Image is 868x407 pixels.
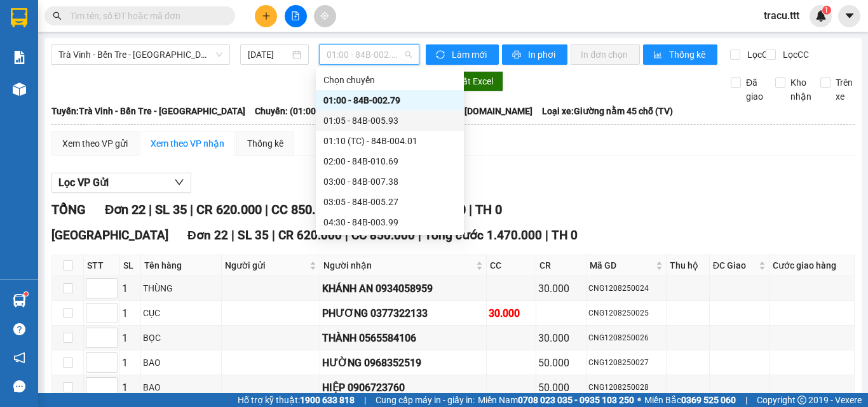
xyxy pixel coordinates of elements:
[785,76,817,103] span: Kho nhận
[518,395,634,405] strong: 0708 023 035 - 0935 103 250
[475,202,502,217] span: TH 0
[53,11,62,20] span: search
[122,380,139,396] div: 1
[436,50,447,60] span: sync
[51,202,86,217] span: TỔNG
[345,228,348,243] span: |
[536,255,586,276] th: CR
[51,106,245,116] b: Tuyến: Trà Vinh - Bến Tre - [GEOGRAPHIC_DATA]
[143,380,220,394] div: BAO
[255,5,277,27] button: plus
[322,281,484,297] div: KHÁNH AN 0934058959
[742,48,775,62] span: Lọc CR
[51,228,168,243] span: [GEOGRAPHIC_DATA]
[643,44,717,65] button: bar-chartThống kê
[644,393,736,407] span: Miền Bắc
[713,258,756,272] span: ĐC Giao
[143,281,220,295] div: THÙNG
[62,137,128,150] div: Xem theo VP gửi
[538,380,583,396] div: 50.000
[571,44,640,65] button: In đơn chọn
[323,73,456,87] div: Chọn chuyến
[824,6,829,15] span: 1
[143,356,220,370] div: BAO
[797,396,806,404] span: copyright
[272,228,275,243] span: |
[587,301,667,326] td: CNG1208250025
[13,51,26,64] img: solution-icon
[438,104,532,118] span: Tài xế: [DOMAIN_NAME]
[637,397,641,403] span: ⚪️
[13,352,25,364] span: notification
[754,8,810,23] span: tracu.ttt
[58,175,109,190] span: Lọc VP Gửi
[588,357,665,369] div: CNG1208250027
[323,258,473,272] span: Người nhận
[545,228,548,243] span: |
[815,10,827,22] img: icon-new-feature
[512,50,523,60] span: printer
[24,292,28,296] sup: 1
[323,134,456,148] div: 01:10 (TC) - 84B-004.01
[587,326,667,350] td: CNG1208250026
[323,114,456,128] div: 01:05 - 84B-005.93
[58,45,222,64] span: Trà Vinh - Bến Tre - Sài Gòn
[84,255,120,276] th: STT
[587,375,667,400] td: CNG1208250028
[502,44,567,65] button: printerIn phơi
[327,45,412,64] span: 01:00 - 84B-002.79
[70,9,220,23] input: Tìm tên, số ĐT hoặc mã đơn
[588,283,665,295] div: CNG1208250024
[265,202,268,217] span: |
[231,228,234,243] span: |
[418,228,421,243] span: |
[143,331,220,345] div: BỌC
[196,202,262,217] span: CR 620.000
[143,306,220,320] div: CỤC
[487,255,536,276] th: CC
[291,11,300,20] span: file-add
[174,177,184,187] span: down
[248,48,290,62] input: 13/08/2025
[428,71,503,91] button: downloadXuất Excel
[587,276,667,301] td: CNG1208250024
[426,44,499,65] button: syncLàm mới
[844,10,855,22] span: caret-down
[155,202,187,217] span: SL 35
[538,330,583,346] div: 30.000
[120,255,141,276] th: SL
[469,202,472,217] span: |
[225,258,306,272] span: Người gửi
[323,154,456,168] div: 02:00 - 84B-010.69
[822,6,831,15] sup: 1
[322,305,484,321] div: PHƯƠNG 0377322133
[238,393,355,407] span: Hỗ trợ kỹ thuật:
[323,175,456,189] div: 03:00 - 84B-007.38
[141,255,222,276] th: Tên hàng
[538,355,583,371] div: 50.000
[552,228,578,243] span: TH 0
[376,393,475,407] span: Cung cấp máy in - giấy in:
[745,393,747,407] span: |
[542,104,673,118] span: Loại xe: Giường nằm 45 chỗ (TV)
[831,76,858,103] span: Trên xe
[741,76,768,103] span: Đã giao
[528,48,557,62] span: In phơi
[838,5,860,27] button: caret-down
[187,228,228,243] span: Đơn 22
[51,173,191,193] button: Lọc VP Gửi
[322,380,484,396] div: HIỆP 0906723760
[271,202,337,217] span: CC 850.000
[778,48,811,62] span: Lọc CC
[122,281,139,297] div: 1
[669,48,707,62] span: Thống kê
[588,307,665,319] div: CNG1208250025
[122,355,139,371] div: 1
[238,228,269,243] span: SL 35
[285,5,307,27] button: file-add
[122,305,139,321] div: 1
[262,11,271,20] span: plus
[322,355,484,371] div: HƯỜNG 0968352519
[255,104,348,118] span: Chuyến: (01:00 [DATE])
[314,5,336,27] button: aim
